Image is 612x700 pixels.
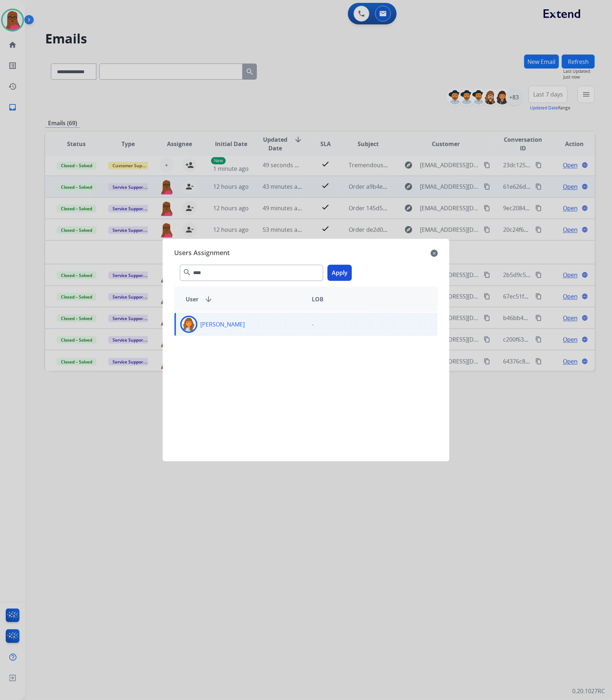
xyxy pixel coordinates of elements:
[200,320,245,329] p: [PERSON_NAME]
[312,320,314,329] p: -
[431,249,438,258] mat-icon: close
[174,248,230,259] span: Users Assignment
[180,295,306,304] div: User
[204,295,213,304] mat-icon: arrow_downward
[312,295,324,304] span: LOB
[327,265,352,281] button: Apply
[183,268,191,277] mat-icon: search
